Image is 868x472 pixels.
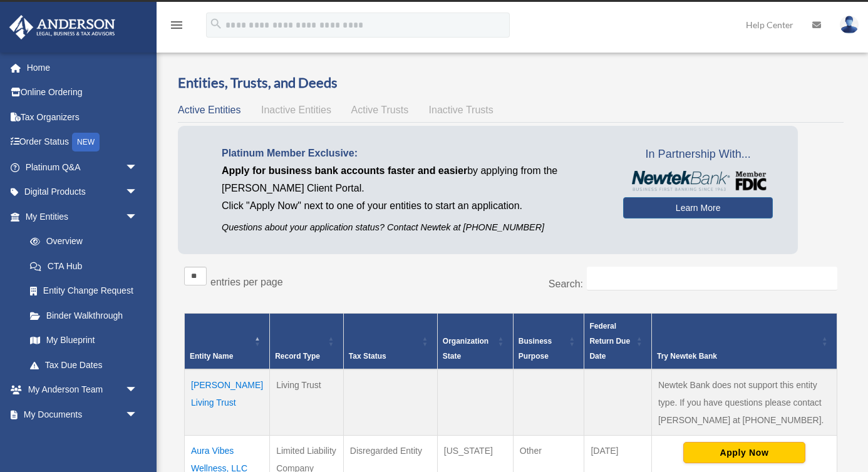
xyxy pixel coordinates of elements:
img: Anderson Advisors Platinum Portal [6,15,119,39]
span: Business Purpose [519,337,552,361]
img: NewtekBankLogoSM.png [629,171,767,191]
span: arrow_drop_down [125,180,150,205]
span: arrow_drop_down [125,204,150,230]
p: Questions about your application status? Contact Newtek at [PHONE_NUMBER] [222,220,604,235]
span: Record Type [275,352,320,361]
a: My Documentsarrow_drop_down [9,402,157,427]
span: arrow_drop_down [125,402,150,428]
th: Try Newtek Bank : Activate to sort [651,313,837,369]
a: CTA Hub [18,254,150,279]
img: User Pic [840,16,859,34]
h3: Entities, Trusts, and Deeds [178,73,844,93]
p: Click "Apply Now" next to one of your entities to start an application. [222,197,604,215]
p: by applying from the [PERSON_NAME] Client Portal. [222,162,604,197]
span: Apply for business bank accounts faster and easier [222,165,467,176]
th: Record Type: Activate to sort [270,313,344,369]
a: My Blueprint [18,328,150,353]
a: Binder Walkthrough [18,303,150,328]
th: Tax Status: Activate to sort [343,313,437,369]
i: menu [169,18,184,33]
span: arrow_drop_down [125,427,150,453]
p: Platinum Member Exclusive: [222,145,604,162]
span: arrow_drop_down [125,377,150,403]
span: Inactive Trusts [429,105,493,115]
a: Online Learningarrow_drop_down [9,427,157,452]
span: In Partnership With... [623,145,773,165]
a: Order StatusNEW [9,130,157,155]
a: Tax Organizers [9,105,157,130]
a: Learn More [623,197,773,218]
a: Platinum Q&Aarrow_drop_down [9,155,157,180]
span: Active Trusts [351,105,409,115]
span: arrow_drop_down [125,155,150,180]
a: My Anderson Teamarrow_drop_down [9,377,157,403]
a: Home [9,55,157,80]
a: Entity Change Request [18,279,150,304]
a: Tax Due Dates [18,352,150,377]
th: Entity Name: Activate to invert sorting [185,313,270,369]
a: Overview [18,229,144,254]
div: NEW [72,133,100,151]
span: Federal Return Due Date [589,322,630,361]
th: Business Purpose: Activate to sort [513,313,584,369]
td: [PERSON_NAME] Living Trust [185,369,270,436]
span: Inactive Entities [261,105,331,115]
button: Apply Now [683,442,805,463]
i: search [209,17,223,31]
span: Tax Status [349,352,386,361]
span: Active Entities [178,105,240,115]
label: entries per page [210,277,283,287]
div: Try Newtek Bank [657,349,818,364]
a: menu [169,22,184,33]
span: Organization State [443,337,488,361]
td: Newtek Bank does not support this entity type. If you have questions please contact [PERSON_NAME]... [651,369,837,436]
span: Entity Name [190,352,233,361]
a: Digital Productsarrow_drop_down [9,180,157,205]
a: Online Ordering [9,80,157,105]
td: Living Trust [270,369,344,436]
a: My Entitiesarrow_drop_down [9,204,150,229]
th: Federal Return Due Date: Activate to sort [584,313,652,369]
label: Search: [549,279,583,289]
div: close [857,2,865,9]
th: Organization State: Activate to sort [437,313,513,369]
